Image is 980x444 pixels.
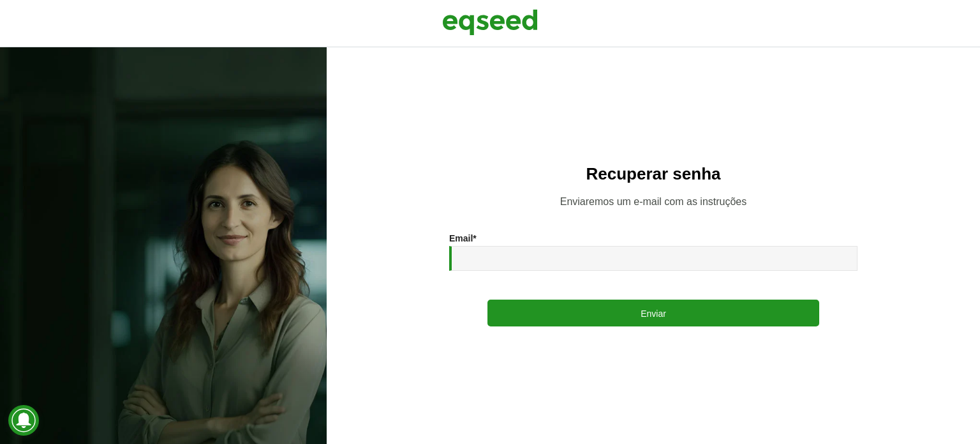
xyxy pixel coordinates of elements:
[442,6,538,38] img: EqSeed Logo
[449,234,477,243] label: Email
[487,300,819,326] button: Enviar
[352,195,954,208] p: Enviaremos um e-mail com as instruções
[473,233,476,243] span: Este campo é obrigatório.
[352,165,954,183] h2: Recuperar senha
